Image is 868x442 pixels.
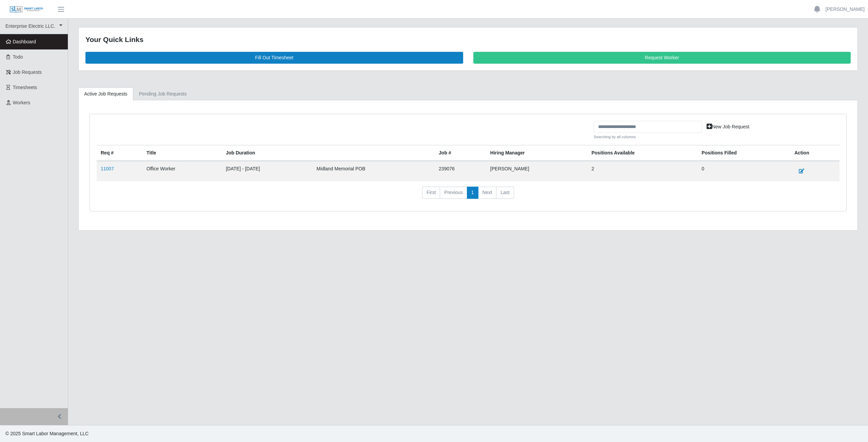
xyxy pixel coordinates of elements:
span: Job Requests [13,69,42,75]
th: Positions Available [587,145,697,161]
td: [PERSON_NAME] [486,161,588,181]
td: [DATE] - [DATE] [222,161,312,181]
a: Request Worker [473,52,851,64]
td: Office Worker [142,161,222,181]
a: Pending Job Requests [133,87,193,101]
span: Dashboard [13,39,36,44]
th: Hiring Manager [486,145,588,161]
th: Positions Filled [697,145,790,161]
img: SLM Logo [9,6,43,13]
td: 2 [587,161,697,181]
span: © 2025 Smart Labor Management, LLC [5,431,88,436]
a: 11007 [101,166,114,171]
nav: pagination [97,187,840,204]
a: [PERSON_NAME] [826,6,865,13]
span: Workers [13,100,31,105]
th: Title [142,145,222,161]
small: Searching by all columns [594,134,702,140]
th: Job Duration [222,145,312,161]
div: Your Quick Links [85,34,851,45]
a: New Job Request [702,121,754,133]
th: Req # [97,145,142,161]
td: 0 [697,161,790,181]
td: Midland Memorial POB [313,161,435,181]
td: 239076 [435,161,486,181]
th: Job # [435,145,486,161]
span: Todo [13,54,23,60]
a: 1 [467,187,478,199]
a: Fill Out Timesheet [85,52,463,64]
a: Active Job Requests [78,87,133,101]
span: Timesheets [13,85,37,90]
th: Action [790,145,840,161]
